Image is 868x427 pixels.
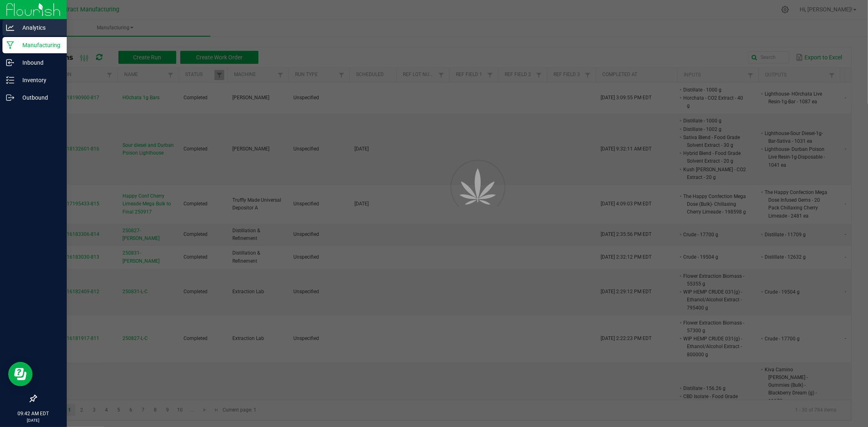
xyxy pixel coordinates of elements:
[6,59,14,67] inline-svg: Inbound
[6,94,14,102] inline-svg: Outbound
[14,93,63,102] p: Outbound
[4,417,63,423] p: [DATE]
[6,76,14,84] inline-svg: Inventory
[6,41,14,49] inline-svg: Manufacturing
[8,362,33,386] iframe: Resource center
[14,23,63,33] p: Analytics
[14,58,63,68] p: Inbound
[14,75,63,85] p: Inventory
[4,410,63,417] p: 09:42 AM EDT
[14,40,63,50] p: Manufacturing
[6,24,14,32] inline-svg: Analytics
